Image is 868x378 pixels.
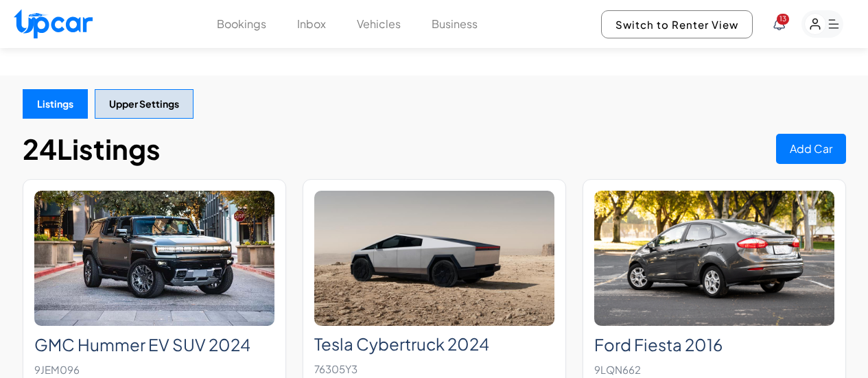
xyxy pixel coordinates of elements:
h2: Ford Fiesta 2016 [594,335,834,355]
img: Tesla Cybertruck 2024 [314,191,554,326]
button: Switch to Renter View [601,10,753,38]
button: Inbox [297,16,326,32]
button: Bookings [217,16,266,32]
span: You have new notifications [777,14,789,25]
button: Add Car [776,134,846,164]
button: Vehicles [357,16,401,32]
h1: 24 Listings [23,132,161,165]
img: GMC Hummer EV SUV 2024 [34,191,274,326]
h2: GMC Hummer EV SUV 2024 [34,335,274,355]
button: Upper Settings [95,89,193,119]
button: Business [432,16,478,32]
img: Ford Fiesta 2016 [594,191,834,326]
button: Listings [23,89,88,119]
h2: Tesla Cybertruck 2024 [314,334,554,354]
img: Upcar Logo [14,9,93,38]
